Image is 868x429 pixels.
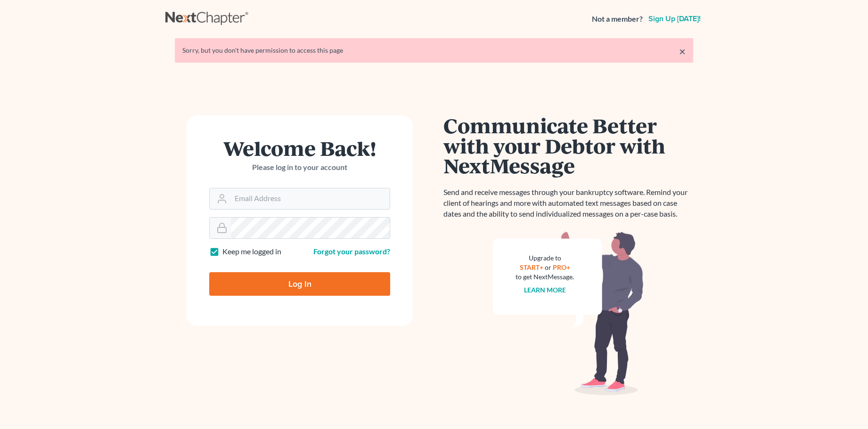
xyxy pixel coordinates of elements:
a: PRO+ [553,263,570,271]
img: nextmessage_bg-59042aed3d76b12b5cd301f8e5b87938c9018125f34e5fa2b7a6b67550977c72.svg [493,231,644,396]
label: Keep me logged in [222,246,281,257]
div: Sorry, but you don't have permission to access this page [182,46,686,55]
input: Log In [209,272,390,296]
h1: Welcome Back! [209,138,390,158]
div: to get NextMessage. [516,272,574,282]
a: START+ [520,263,543,271]
a: × [679,46,686,57]
p: Send and receive messages through your bankruptcy software. Remind your client of hearings and mo... [443,187,693,219]
strong: Not a member? [592,14,643,24]
p: Please log in to your account [209,162,390,173]
div: Upgrade to [516,253,574,263]
h1: Communicate Better with your Debtor with NextMessage [443,115,693,176]
a: Learn more [524,286,566,294]
input: Email Address [231,188,390,209]
a: Forgot your password? [313,247,390,256]
a: Sign up [DATE]! [647,15,703,23]
span: or [545,263,551,271]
